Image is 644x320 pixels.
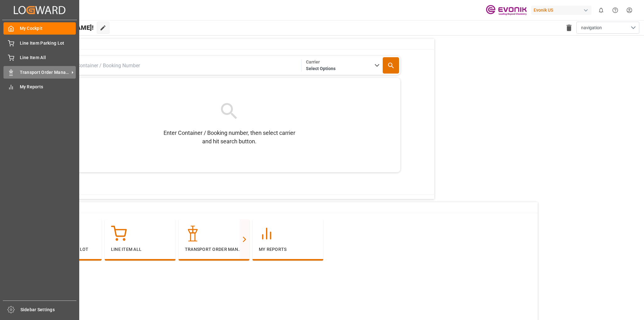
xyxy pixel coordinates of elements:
p: Transport Order Management [185,246,243,253]
a: Line Item All [3,52,76,64]
input: Enter Container / Booking Number [59,58,299,73]
a: Line Item Parking Lot [3,37,76,49]
button: open menu [304,58,381,73]
span: Transport Order Management [20,69,69,76]
button: Help Center [608,3,622,17]
span: My Reports [20,84,76,90]
span: Select Options [306,65,373,72]
span: Line Item All [20,54,76,61]
button: show 0 new notifications [594,3,608,17]
button: open menu [576,22,639,34]
span: Hello [PERSON_NAME]! [26,22,94,34]
span: My Cockpit [20,25,76,32]
span: Carrier [306,59,373,65]
p: Enter Container / Booking number, then select carrier and hit search button. [162,129,297,146]
img: Evonik-brand-mark-Deep-Purple-RGB.jpeg_1700498283.jpeg [486,5,527,16]
span: Line Item Parking Lot [20,40,76,47]
p: Line Item All [111,246,169,253]
button: Search [383,57,399,74]
a: My Cockpit [3,22,76,35]
span: Sidebar Settings [20,306,77,313]
span: navigation [581,25,602,31]
button: Evonik US [531,4,594,16]
a: My Reports [3,81,76,93]
p: My Reports [259,246,317,253]
div: Evonik US [531,6,591,15]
